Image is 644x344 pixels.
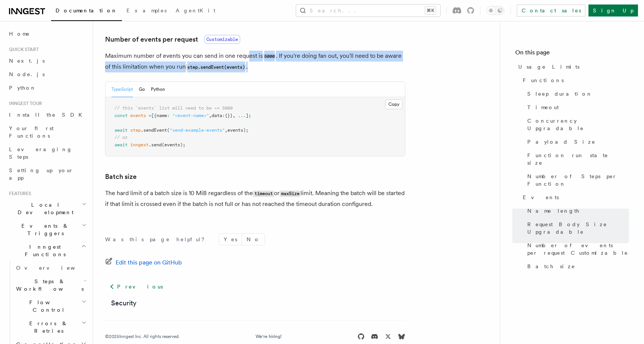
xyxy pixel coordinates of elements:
[523,194,559,201] span: Events
[9,167,74,181] span: Setting up your app
[114,105,233,111] span: // this `events` list will need to be <= 5000
[13,261,88,275] a: Overview
[9,112,87,118] span: Install the SDK
[105,171,137,182] a: Batch size
[517,5,585,17] a: Contact sales
[520,191,629,204] a: Events
[527,138,596,146] span: Payload Size
[111,298,137,308] a: Security
[6,47,39,53] span: Quick start
[524,204,629,218] a: Name length
[151,82,165,97] button: Python
[385,99,403,109] button: Copy
[212,113,222,118] span: data
[114,113,128,118] span: const
[149,113,151,118] span: =
[425,7,436,14] kbd: ⌘K
[242,234,265,245] button: No
[114,135,128,140] span: // or
[253,191,274,197] code: timeout
[238,113,246,118] span: ...
[114,142,128,147] span: await
[141,128,167,133] span: .sendEvent
[6,143,88,164] a: Leveraging Steps
[13,320,81,335] span: Errors & Retries
[204,35,240,44] span: Customizable
[256,333,281,339] a: We're hiring!
[167,113,170,118] span: :
[225,113,233,118] span: {}}
[111,82,133,97] button: TypeScript
[527,104,559,111] span: Timeout
[280,191,301,197] code: maxSize
[56,8,117,14] span: Documentation
[13,275,88,296] button: Steps & Workflows
[6,101,42,107] span: Inngest tour
[219,234,242,245] button: Yes
[527,242,629,257] span: Number of events per request Customizable
[6,122,88,143] a: Your first Functions
[246,113,251,118] span: ];
[6,68,88,81] a: Node.js
[126,8,167,14] span: Examples
[222,113,225,118] span: :
[51,2,122,21] a: Documentation
[105,257,182,268] a: Edit this page on GitHub
[6,108,88,122] a: Install the SDK
[130,128,141,133] span: step
[6,201,82,216] span: Local Development
[6,219,88,240] button: Events & Triggers
[9,146,72,160] span: Leveraging Steps
[524,260,629,273] a: Batch size
[524,170,629,191] a: Number of Steps per Function
[6,240,88,261] button: Inngest Functions
[209,113,212,118] span: ,
[139,82,145,97] button: Go
[527,90,593,98] span: Sleep duration
[9,125,54,139] span: Your first Functions
[515,60,629,74] a: Usage Limits
[524,114,629,135] a: Concurrency Upgradable
[9,85,36,91] span: Python
[524,218,629,239] a: Request Body Size Upgradable
[167,128,170,133] span: (
[486,6,504,15] button: Toggle dark mode
[172,113,209,118] span: "<event-name>"
[171,2,220,20] a: AgentKit
[151,113,167,118] span: [{name
[162,142,185,147] span: (events);
[149,142,162,147] span: .send
[13,278,84,293] span: Steps & Workflows
[524,87,629,101] a: Sleep duration
[227,128,248,133] span: events);
[588,5,638,17] a: Sign Up
[186,64,246,71] code: step.sendEvent(events)
[523,77,564,84] span: Functions
[515,48,629,60] h4: On this page
[524,135,629,149] a: Payload Size
[105,188,405,209] p: The hard limit of a batch size is 10 MiB regardless of the or limit. Meaning the batch will be st...
[9,58,45,64] span: Next.js
[122,2,171,20] a: Examples
[6,164,88,185] a: Setting up your app
[105,333,180,339] div: © 2025 Inngest Inc. All rights reserved.
[114,128,128,133] span: await
[13,317,88,338] button: Errors & Retries
[130,142,149,147] span: inngest
[105,34,240,45] a: Number of events per requestCustomizable
[6,243,81,258] span: Inngest Functions
[527,263,575,270] span: Batch size
[16,265,93,271] span: Overview
[9,30,30,38] span: Home
[13,296,88,317] button: Flow Control
[296,5,440,17] button: Search...⌘K
[527,221,629,236] span: Request Body Size Upgradable
[170,128,225,133] span: "send-example-events"
[524,239,629,260] a: Number of events per request Customizable
[6,81,88,95] a: Python
[6,27,88,41] a: Home
[233,113,235,118] span: ,
[176,8,215,14] span: AgentKit
[527,173,629,188] span: Number of Steps per Function
[263,53,276,60] code: 5000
